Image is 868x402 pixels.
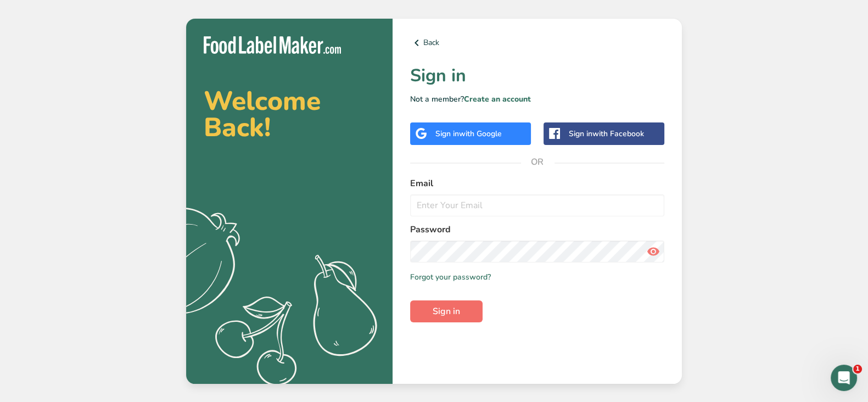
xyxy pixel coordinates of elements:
[433,305,460,318] span: Sign in
[410,36,664,49] a: Back
[410,93,664,105] p: Not a member?
[521,146,554,178] span: OR
[464,94,531,104] a: Create an account
[569,128,644,139] div: Sign in
[831,365,857,391] iframe: Intercom live chat
[410,271,491,283] a: Forgot your password?
[459,129,502,139] span: with Google
[204,88,375,141] h2: Welcome Back!
[204,36,341,54] img: Food Label Maker
[410,223,664,236] label: Password
[435,128,502,139] div: Sign in
[592,129,644,139] span: with Facebook
[410,300,483,322] button: Sign in
[410,177,664,190] label: Email
[410,63,664,89] h1: Sign in
[410,194,664,216] input: Enter Your Email
[853,365,862,373] span: 1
